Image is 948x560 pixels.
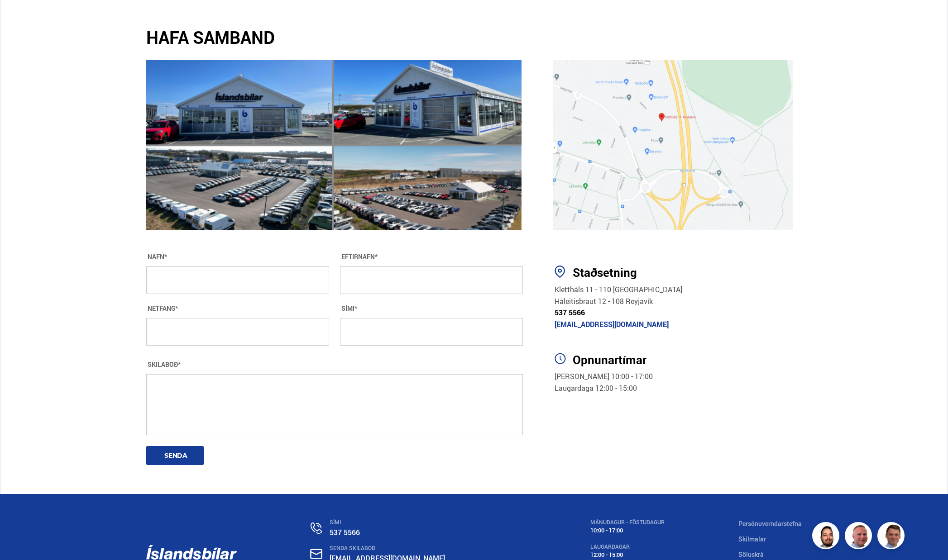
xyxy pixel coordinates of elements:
a: 537 5566 [555,308,585,318]
div: SKILABOÐ* [146,361,523,368]
img: 1RuqvkYfbre_JAo3.jpg [553,60,793,230]
button: SENDA [146,446,204,465]
h3: Opnunartímar [573,353,802,366]
img: pw9sMCDar5Ii6RG5.svg [555,266,565,278]
img: 5L2kbIWUWlfci3BR.svg [555,353,566,364]
img: nHj8e-n-aHgjukTg.svg [310,549,322,559]
img: FbJEzSuNWCJXmdc-.webp [879,523,906,551]
div: SÍMI [330,519,517,526]
div: EFTIRNAFN* [340,253,523,261]
a: Klettháls 11 - 110 [GEOGRAPHIC_DATA] [555,285,682,294]
img: siFngHWaQ9KaOqBr.png [846,523,873,551]
a: Háleitisbraut 12 - 108 Reyjavík [555,296,653,306]
div: SENDA SKILABOÐ [330,545,517,551]
a: 537 5566 [330,527,360,537]
div: 12:00 - 15:00 [590,551,665,558]
a: Söluskrá [738,550,764,559]
button: Opna LiveChat spjallviðmót [7,4,34,31]
div: MÁNUDAGUR - FÖSTUDAGUR [590,519,665,526]
a: Skilmalar [738,535,766,543]
div: SÍMI* [340,305,523,312]
a: Persónuverndarstefna [738,519,802,528]
div: NETFANG* [146,305,329,312]
h2: HAFA SAMBAND [146,27,522,47]
div: LAUGARDAGAR [590,544,665,550]
img: nhp88E3Fdnt1Opn2.png [814,523,841,551]
img: zbR9Zwhy8qcY8p2N.png [146,60,522,230]
div: NAFN* [146,253,329,261]
span: [PERSON_NAME] 10:00 - 17:00 Laugardaga 12:00 - 15:00 [555,371,653,393]
div: 10:00 - 17:00 [590,527,665,534]
a: [EMAIL_ADDRESS][DOMAIN_NAME] [555,319,669,329]
img: n0V2lOsqF3l1V2iz.svg [311,522,322,534]
div: Staðsetning [573,266,802,280]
